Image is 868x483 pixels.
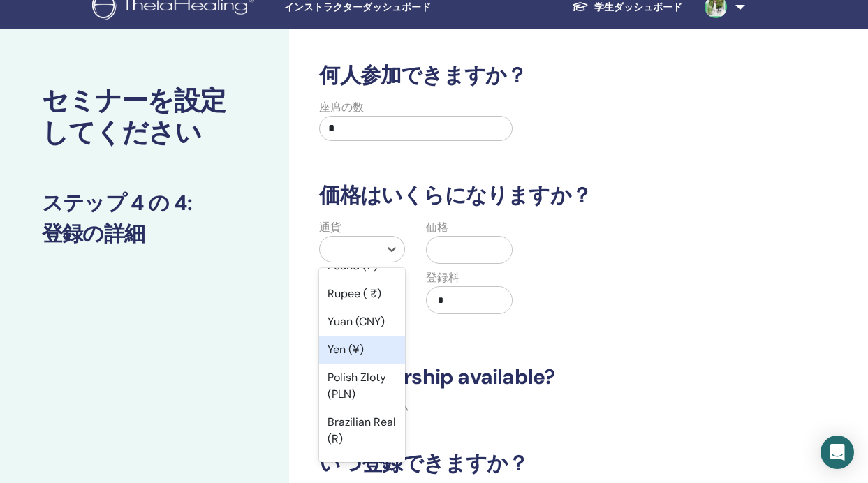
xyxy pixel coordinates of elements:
[311,364,756,389] h3: Is scholarship available?
[319,280,405,308] div: Rupee ( ₹)
[319,99,364,116] label: 座席の数
[42,85,247,149] h2: セミナーを設定してください
[319,408,405,453] div: Brazilian Real (R)
[319,219,341,236] label: 通貨
[319,364,405,408] div: Polish Zloty (PLN)
[311,63,756,88] h3: 何人参加できますか？
[426,219,448,236] label: 価格
[319,308,405,336] div: Yuan (CNY)
[319,336,405,364] div: Yen (¥)
[426,269,459,286] label: 登録料
[311,451,756,476] h3: いつ登録できますか？
[572,1,589,13] img: graduation-cap-white.svg
[42,221,247,246] h3: 登録の詳細
[42,191,247,216] h3: ステップ 4 の 4 :
[311,183,756,208] h3: 価格はいくらになりますか？
[821,436,854,469] div: Open Intercom Messenger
